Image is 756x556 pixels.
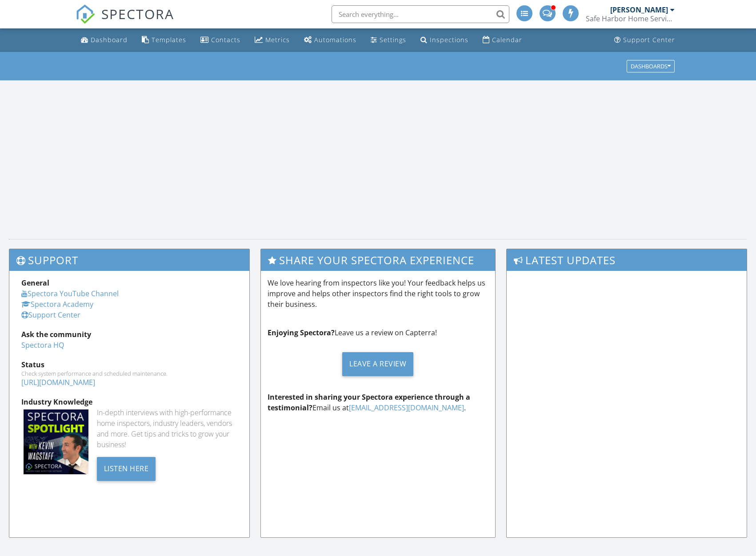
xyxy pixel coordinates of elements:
[268,278,489,310] p: We love hearing from inspectors like you! Your feedback helps us improve and helps other inspecto...
[268,327,489,338] p: Leave us a review on Capterra!
[76,12,174,31] a: SPECTORA
[430,36,468,44] div: Inspections
[265,36,290,44] div: Metrics
[627,60,675,72] button: Dashboards
[349,403,464,413] a: [EMAIL_ADDRESS][DOMAIN_NAME]
[21,377,95,387] a: [URL][DOMAIN_NAME]
[152,36,186,44] div: Templates
[479,32,526,48] a: Calendar
[380,36,406,44] div: Settings
[197,32,244,48] a: Contacts
[21,397,237,407] div: Industry Knowledge
[138,32,190,48] a: Templates
[623,36,675,44] div: Support Center
[332,5,509,23] input: Search everything...
[261,249,496,271] h3: Share Your Spectora Experience
[211,36,240,44] div: Contacts
[21,359,237,370] div: Status
[342,352,413,376] div: Leave a Review
[268,345,489,383] a: Leave a Review
[101,4,174,23] span: SPECTORA
[21,340,64,350] a: Spectora HQ
[251,32,293,48] a: Metrics
[21,370,237,377] div: Check system performance and scheduled maintenance.
[507,249,747,271] h3: Latest Updates
[21,278,49,288] strong: General
[586,14,675,23] div: Safe Harbor Home Services
[268,392,470,413] strong: Interested in sharing your Spectora experience through a testimonial?
[492,36,522,44] div: Calendar
[268,392,489,413] p: Email us at .
[300,32,360,48] a: Automations (Advanced)
[21,299,93,309] a: Spectora Academy
[631,63,671,69] div: Dashboards
[77,32,131,48] a: Dashboard
[610,5,668,14] div: [PERSON_NAME]
[314,36,356,44] div: Automations
[24,409,88,474] img: Spectoraspolightmain
[97,457,156,481] div: Listen Here
[21,310,80,320] a: Support Center
[268,328,335,338] strong: Enjoying Spectora?
[21,289,119,298] a: Spectora YouTube Channel
[611,32,679,48] a: Support Center
[367,32,410,48] a: Settings
[21,329,237,340] div: Ask the community
[417,32,472,48] a: Inspections
[91,36,128,44] div: Dashboard
[97,463,156,473] a: Listen Here
[9,249,249,271] h3: Support
[76,4,95,24] img: The Best Home Inspection Software - Spectora
[97,407,237,450] div: In-depth interviews with high-performance home inspectors, industry leaders, vendors and more. Ge...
